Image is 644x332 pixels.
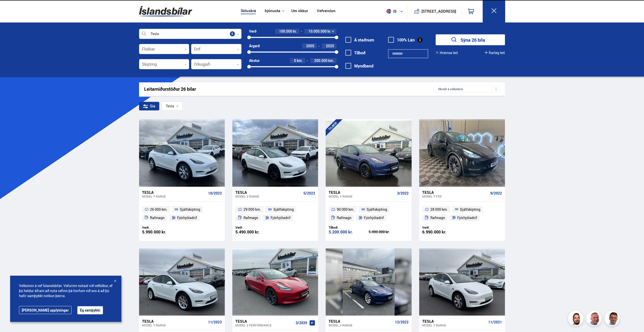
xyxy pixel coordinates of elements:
[457,215,477,221] span: Fjórhjóladrif
[605,312,620,327] img: FbJEzSuNWCJXmdc-.webp
[142,226,182,229] div: Verð:
[142,319,206,323] div: Tesla
[77,306,103,314] button: Ég samþykki
[235,195,301,198] div: Model 3 RANGE
[430,206,448,212] span: 28 000 km.
[422,230,462,234] div: 6.990.000 kr.
[424,9,454,13] button: [STREET_ADDRESS]
[142,190,206,195] div: Tesla
[337,206,354,212] span: 90 000 km.
[166,104,174,108] span: Tesla
[142,230,182,234] div: 5.990.000 kr.
[139,3,192,19] img: G0Ugv5HjCgRt.svg
[422,323,486,327] div: Model Y RANGE
[235,323,294,327] div: Model 3 PERFORMANCE
[279,29,292,34] span: 100.000
[235,319,294,323] div: Tesla
[329,195,395,198] div: Model Y RANGE
[180,206,200,212] span: Sjálfskipting
[436,51,458,55] button: Hreinsa leit
[436,34,505,45] button: Sýna 26 bíla
[314,58,327,63] span: 200.000
[19,283,113,298] span: Velkomin á vef Íslandsbílar. Vefurinn notast við vefkökur, ef þú heldur áfram að nota vefinn þá h...
[241,9,256,14] a: Söluskrá
[329,190,395,195] div: Tesla
[422,195,488,198] div: Model Y FSD
[232,187,318,241] a: Tesla Model 3 RANGE 5/2023 29 000 km. Sjálfskipting Rafmagn Fjórhjóladrif Verð: 5.490.000 kr.
[243,206,261,212] span: 29 000 km.
[460,206,480,212] span: Sjálfskipting
[345,38,374,42] label: Á staðnum
[328,59,334,63] span: km.
[142,323,206,327] div: Model Y RANGE
[235,230,275,234] div: 5.490.000 kr.
[329,323,393,327] div: Model 3 RANGE
[422,319,486,323] div: Tesla
[235,226,275,229] div: Verð:
[419,187,505,241] a: Tesla Model Y FSD 9/2022 28 000 km. Sjálfskipting Rafmagn Fjórhjóladrif Verð: 6.990.000 kr.
[329,230,369,234] div: 5.200.000 kr.
[434,86,500,92] div: Skráð á söluskrá
[249,29,256,33] div: Verð
[388,38,415,42] label: 100% Lán
[19,306,72,314] a: [PERSON_NAME] upplýsingar
[329,319,393,323] div: Tesla
[384,4,407,19] button: is
[150,206,167,212] span: 26 000 km.
[273,206,294,212] span: Sjálfskipting
[139,187,225,241] a: Tesla Model Y RANGE 10/2023 26 000 km. Sjálfskipting Rafmagn Fjórhjóladrif Verð: 5.990.000 kr.
[367,206,387,212] span: Sjálfskipting
[327,29,331,33] span: kr.
[265,9,280,13] button: Þjónusta
[332,29,334,33] span: +
[422,226,462,229] div: Verð:
[243,215,258,221] span: Rafmagn
[384,9,397,14] span: is
[329,226,369,229] div: Tilboð:
[386,9,391,14] img: svg+xml;base64,PHN2ZyB4bWxucz0iaHR0cDovL3d3dy53My5vcmcvMjAwMC9zdmciIHdpZHRoPSI1MTIiIGhlaWdodD0iNT...
[296,321,307,325] span: 3/2020
[294,58,296,63] span: 0
[235,190,301,195] div: Tesla
[345,64,373,68] label: Myndband
[326,43,334,48] span: 2025
[485,51,505,55] button: Ítarleg leit
[139,102,159,110] div: Sía
[249,44,260,48] div: Árgerð
[308,29,327,34] span: 10.000.000
[397,191,409,195] span: 3/2022
[306,43,314,48] span: 2005
[271,215,291,221] span: Fjórhjóladrif
[345,51,366,55] label: Tilboð
[291,9,308,14] a: Um okkur
[303,191,315,195] span: 5/2023
[369,230,409,234] div: 5.490.000 kr.
[395,320,409,324] span: 12/2022
[488,320,502,324] span: 11/2021
[177,215,197,221] span: Fjórhjóladrif
[410,4,459,18] a: [STREET_ADDRESS]
[569,312,584,327] img: nhp88E3Fdnt1Opn2.png
[208,191,222,195] span: 10/2023
[490,191,502,195] span: 9/2022
[297,59,303,63] span: km.
[150,215,165,221] span: Rafmagn
[317,9,336,14] a: Vefverslun
[337,215,351,221] span: Rafmagn
[587,312,602,327] img: siFngHWaQ9KaOqBr.png
[249,59,260,63] div: Akstur
[326,187,411,241] a: Tesla Model Y RANGE 3/2022 90 000 km. Sjálfskipting Rafmagn Fjórhjóladrif Tilboð: 5.200.000 kr. 5...
[144,86,434,92] div: Leitarniðurstöður 26 bílar
[364,215,384,221] span: Fjórhjóladrif
[430,215,445,221] span: Rafmagn
[422,190,488,195] div: Tesla
[142,195,206,198] div: Model Y RANGE
[208,320,222,324] span: 11/2023
[293,29,297,33] span: kr.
